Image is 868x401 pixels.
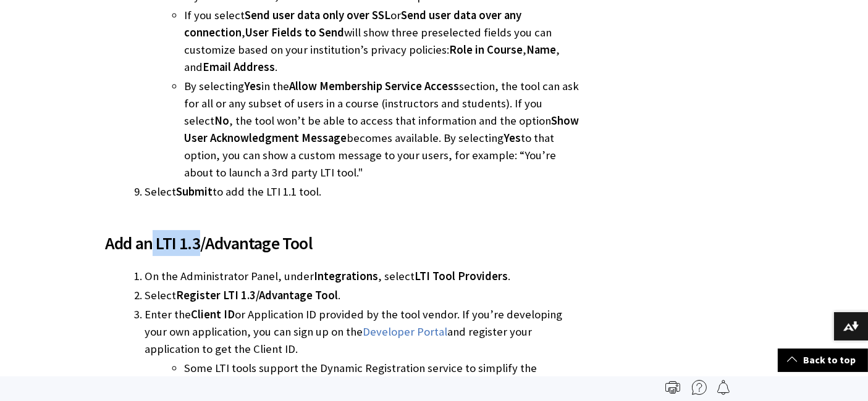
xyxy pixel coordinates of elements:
span: Yes [504,131,521,145]
span: User Fields to Send [245,25,344,39]
span: Submit [176,184,213,199]
li: If you select or , will show three preselected fields you can customize based on your institution... [184,7,580,76]
li: By selecting in the section, the tool can ask for all or any subset of users in a course (instruc... [184,78,580,181]
span: Add an LTI 1.3/Advantage Tool [105,230,580,256]
span: Email Address [203,60,275,74]
img: More help [692,380,707,395]
span: Role in Course [449,43,523,57]
span: Send user data only over SSL [245,8,390,22]
img: Print [665,380,680,395]
a: Back to top [778,349,868,371]
span: Show User Acknowledgment Message [184,114,579,145]
span: Allow Membership Service Access [289,79,459,93]
span: No [214,114,229,128]
span: LTI Tool Providers [415,269,508,283]
span: Send user data over any connection [184,8,521,39]
li: Select . [145,287,580,304]
span: Client ID [191,307,235,321]
a: Developer Portal [363,325,447,339]
span: Name [526,43,556,57]
li: Select to add the LTI 1.1 tool. [145,183,580,200]
span: Yes [244,79,261,93]
span: Register LTI 1.3/Advantage Tool [176,288,338,302]
img: Follow this page [716,380,731,395]
li: On the Administrator Panel, under , select . [145,268,580,285]
span: Integrations [314,269,378,283]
